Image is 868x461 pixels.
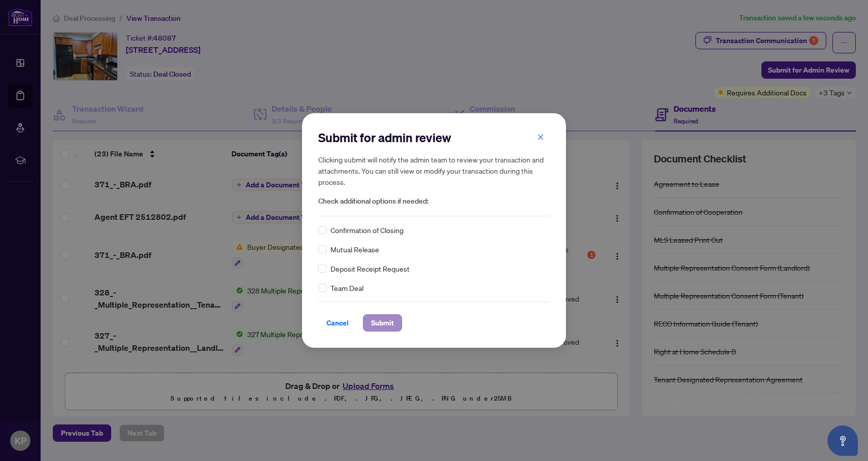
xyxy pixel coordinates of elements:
span: Team Deal [330,282,363,293]
span: Check additional options if needed: [318,195,550,207]
span: Deposit Receipt Request [330,263,410,274]
h5: Clicking submit will notify the admin team to review your transaction and attachments. You can st... [318,154,550,187]
span: Submit [371,315,394,331]
button: Submit [363,314,402,332]
span: close [537,134,544,141]
span: Confirmation of Closing [330,224,404,236]
button: Open asap [827,425,858,456]
h2: Submit for admin review [318,129,550,146]
span: Cancel [326,315,349,331]
button: Cancel [318,314,357,332]
span: Mutual Release [330,244,379,255]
